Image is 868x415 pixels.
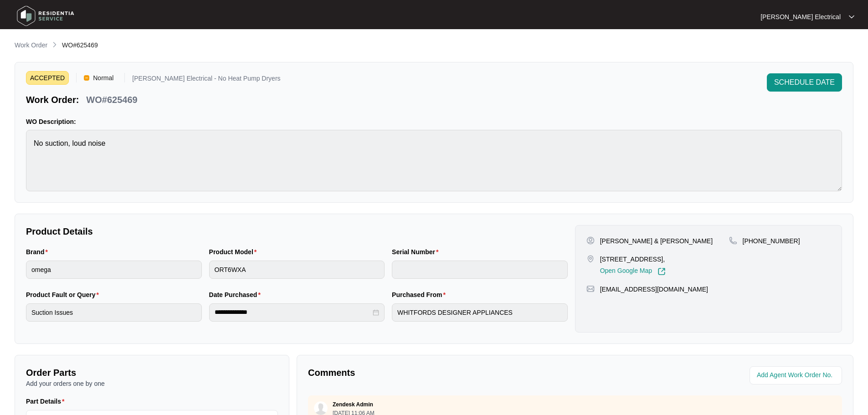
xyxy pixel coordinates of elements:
p: Work Order [15,41,47,50]
span: ACCEPTED [26,71,69,85]
p: Comments [308,366,569,379]
span: SCHEDULE DATE [774,77,835,88]
label: Part Details [26,397,68,406]
img: residentia service logo [14,2,77,30]
img: user.svg [314,401,328,415]
input: Brand [26,261,202,279]
img: map-pin [586,285,595,293]
input: Purchased From [392,303,568,322]
p: [STREET_ADDRESS], [600,255,666,264]
label: Serial Number [392,247,442,256]
label: Purchased From [392,290,449,299]
p: Zendesk Admin [333,401,373,408]
p: Add your orders one by one [26,379,278,388]
img: map-pin [586,255,595,263]
p: WO#625469 [86,93,137,106]
button: SCHEDULE DATE [767,73,842,92]
p: [PHONE_NUMBER] [743,236,800,246]
input: Serial Number [392,261,568,279]
img: map-pin [729,236,737,245]
p: Order Parts [26,366,278,379]
label: Product Fault or Query [26,290,103,299]
p: Work Order: [26,93,79,106]
p: Product Details [26,225,568,238]
textarea: No suction, loud noise [26,130,842,191]
a: Open Google Map [600,267,666,276]
label: Product Model [209,247,261,256]
img: chevron-right [51,41,58,48]
img: Vercel Logo [84,75,89,81]
img: dropdown arrow [849,15,854,19]
input: Product Fault or Query [26,303,202,322]
p: [PERSON_NAME] Electrical - No Heat Pump Dryers [132,75,280,85]
input: Add Agent Work Order No. [757,370,837,381]
span: WO#625469 [62,41,98,49]
p: [PERSON_NAME] Electrical [760,12,841,21]
span: Normal [89,71,117,85]
input: Date Purchased [215,307,371,317]
p: [PERSON_NAME] & [PERSON_NAME] [600,236,713,246]
p: [EMAIL_ADDRESS][DOMAIN_NAME] [600,285,708,294]
img: user-pin [586,236,595,245]
a: Work Order [13,41,49,51]
img: Link-External [657,267,666,276]
input: Product Model [209,261,385,279]
p: WO Description: [26,117,842,126]
label: Brand [26,247,51,256]
label: Date Purchased [209,290,264,299]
